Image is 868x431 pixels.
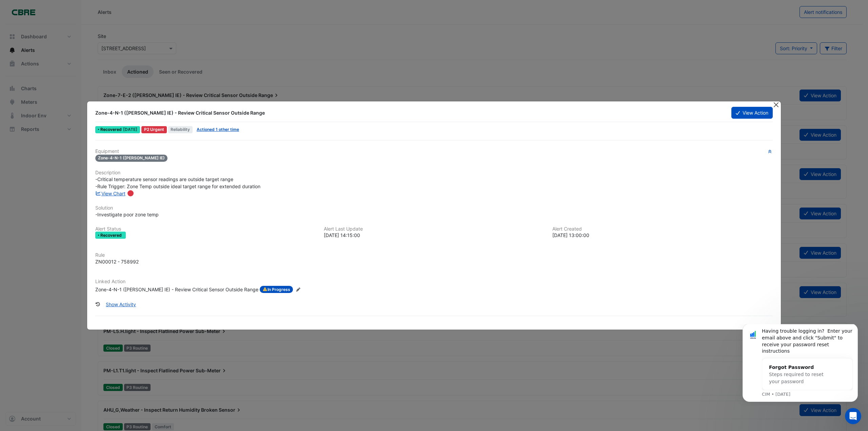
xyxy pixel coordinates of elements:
[95,205,773,211] h6: Solution
[100,128,123,132] span: Recovered
[95,279,773,285] h6: Linked Action
[731,107,773,119] button: View Action
[95,226,316,232] h6: Alert Status
[127,190,134,196] div: Tooltip anchor
[101,298,140,310] button: Show Activity
[552,226,773,232] h6: Alert Created
[15,5,26,16] img: Profile image for CIM
[95,258,139,265] div: ZN00012 - 758992
[95,286,258,293] div: Zone-4-N-1 ([PERSON_NAME] IE) - Review Critical Sensor Outside Range
[29,4,120,30] div: Having trouble logging in? Enter your email above and click "Submit" to receive your password res...
[168,126,193,133] span: Reliability
[197,127,239,132] a: Actioned 1 other time
[37,47,91,60] span: Steps required to reset your password
[296,287,301,292] fa-icon: Edit Linked Action
[95,212,159,217] span: -Investigate poor zone temp
[260,286,293,293] span: In Progress
[552,232,773,239] div: [DATE] 13:00:00
[30,34,106,66] div: Forgot PasswordSteps required to reset your password
[95,110,723,116] div: Zone-4-N-1 ([PERSON_NAME] IE) - Review Critical Sensor Outside Range
[29,67,120,73] p: Message from CIM, sent 1w ago
[324,226,544,232] h6: Alert Last Update
[29,4,120,66] div: Message content
[95,176,260,189] span: -Critical temperature sensor readings are outside target range -Rule Trigger: Zone Temp outside i...
[845,408,861,424] iframe: Intercom live chat
[95,155,167,162] span: Zone-4-N-1 ([PERSON_NAME] IE)
[772,101,780,109] button: Close
[123,127,137,132] span: Fri 26-Sep-2025 14:15 AEST
[37,40,100,47] div: Forgot Password
[95,252,773,258] h6: Rule
[141,126,167,133] div: P2 Urgent
[95,149,773,154] h6: Equipment
[95,170,773,176] h6: Description
[100,233,123,237] span: Recovered
[95,191,125,196] a: View Chart
[324,232,544,239] div: [DATE] 14:15:00
[732,324,868,406] iframe: Intercom notifications message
